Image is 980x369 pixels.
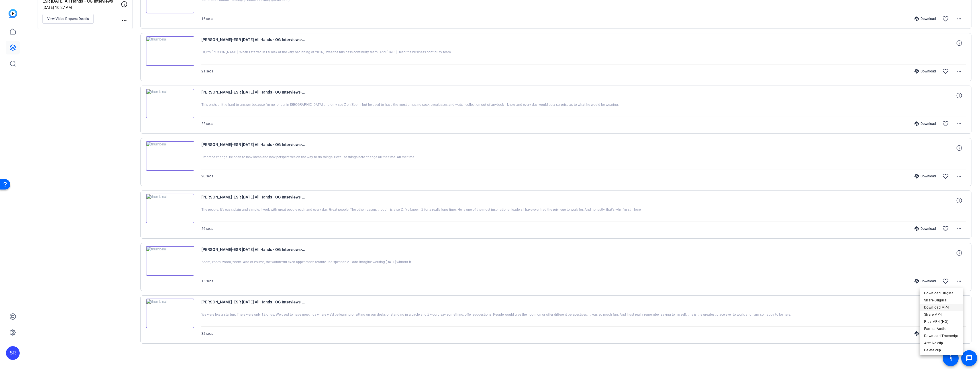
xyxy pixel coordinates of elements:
span: Delete clip [924,347,958,354]
span: Download Transcript [924,332,958,339]
span: Extract Audio [924,325,958,332]
span: Play MP4 (HQ) [924,318,958,325]
span: Archive clip [924,340,958,346]
span: Download Original [924,290,958,297]
span: Share Original [924,297,958,304]
span: Download MP4 [924,304,958,311]
span: Share MP4 [924,311,958,318]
